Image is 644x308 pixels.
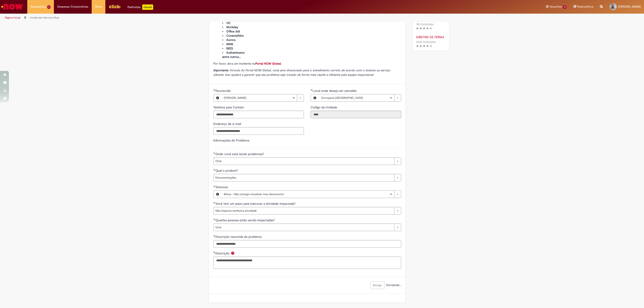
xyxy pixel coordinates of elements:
span: Documentações [215,174,392,181]
span: Obrigatório Preenchido [311,89,313,91]
input: Telefone para Contato [213,111,304,118]
span: 1 [47,5,51,9]
input: Endereço de e-mail [213,127,304,135]
label: Informações do Problema [213,138,249,142]
span: Authenticator [226,51,245,55]
span: Ajuda para Descrição [230,251,235,255]
a: Portal NOW Global. [255,62,282,65]
a: DIRETRIZ DE FÉRIAS [416,35,446,39]
span: Obrigatório Preenchido [213,89,215,91]
span: Favorecido, Kaue Varela [215,89,232,93]
span: Telefone para Contato [213,105,245,109]
span: Necessários - Local onde deseja ser atendido [313,89,358,93]
span: Workday [226,25,238,29]
span: entre outros... [222,55,241,59]
span: ConectaFahz [226,34,244,38]
span: Enviando... [386,283,401,287]
span: Não impacta nenhuma atividade [215,207,392,214]
span: Você tem um prazo para executar a atividade impactada? [215,202,296,206]
span: Obrigatório Preenchido [213,202,215,204]
span: [PERSON_NAME] [224,94,292,101]
span: VD [226,21,230,25]
a: [PERSON_NAME]Limpar campo Favorecido [222,94,304,101]
span: BEES [226,46,233,50]
span: Favoritos [550,4,562,9]
abbr: Limpar campo Sintomas [388,191,394,198]
span: Aurora [226,38,235,42]
span: Despesas Corporativas [57,4,88,9]
input: Código da Unidade [311,111,401,118]
span: 195 Exibições [416,22,434,26]
span: Quantas pessoas estão sendo impactadas? [215,218,275,222]
span: [PERSON_NAME] [618,5,641,8]
input: Descrição resumida do problema [213,240,401,248]
img: ServiceNow [0,2,23,11]
a: Cervejaria [GEOGRAPHIC_DATA]Limpar campo Local onde deseja ser atendido [319,94,401,101]
span: Bônus - Não consigo visualizar meu documento [224,191,390,198]
span: 4 [563,5,567,9]
span: Onde você está tendo problemas? [215,152,265,156]
ul: Trilhas de página [3,14,426,22]
span: More [95,4,102,9]
span: Click [215,158,392,165]
abbr: Limpar campo Favorecido [290,94,297,101]
span: Qual o produto? [215,169,239,173]
span: Sintomas [215,185,229,189]
span: Rascunhos [577,4,593,9]
span: Obrigatório Preenchido [213,251,215,253]
span: Requisições [31,4,46,9]
strong: Importante [213,68,228,72]
p: +GenAi [142,4,153,10]
span: Uma [215,224,392,231]
span: : Através do Portal NOW Global, você será direcionado para o atendimento correto de acordo com o ... [213,68,390,77]
a: Bônus - Não consigo visualizar meu documentoLimpar campo Sintomas [222,191,401,198]
span: • [434,21,437,27]
span: WMS [226,42,233,46]
span: Obrigatório Preenchido [213,218,215,220]
span: Descrição [215,251,230,255]
span: 2356 Exibições [416,40,436,44]
span: Cervejaria [GEOGRAPHIC_DATA] [321,94,390,101]
a: Incidentes Service Now [30,16,59,19]
img: click_logo_yellow_360x200.png [109,3,121,10]
span: Endereço de e-mail [213,122,242,126]
a: Rascunhos [573,5,593,9]
span: Obrigatório Preenchido [213,185,215,187]
textarea: Descrição [213,257,401,269]
button: Favorecido, Visualizar este registro Kaue Varela [214,94,222,101]
span: Obrigatório Preenchido [213,169,215,171]
label: Somente leitura - Código da Unidade [311,105,338,110]
span: Obrigatório Preenchido [213,235,215,237]
span: Office 365 [226,30,240,33]
button: Local onde deseja ser atendido, Visualizar este registro Cervejaria Santa Catarina [311,94,319,101]
a: Página inicial [5,16,20,19]
button: Sintomas, Visualizar este registro Bônus - Não consigo visualizar meu documento [214,191,222,198]
span: Obrigatório Preenchido [213,152,215,154]
span: • [437,39,439,45]
abbr: Limpar campo Local onde deseja ser atendido [388,94,394,101]
span: Descrição resumida do problema [215,235,263,239]
div: Padroniza [127,4,153,10]
span: Por favor, abra um incidente no [213,62,282,65]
